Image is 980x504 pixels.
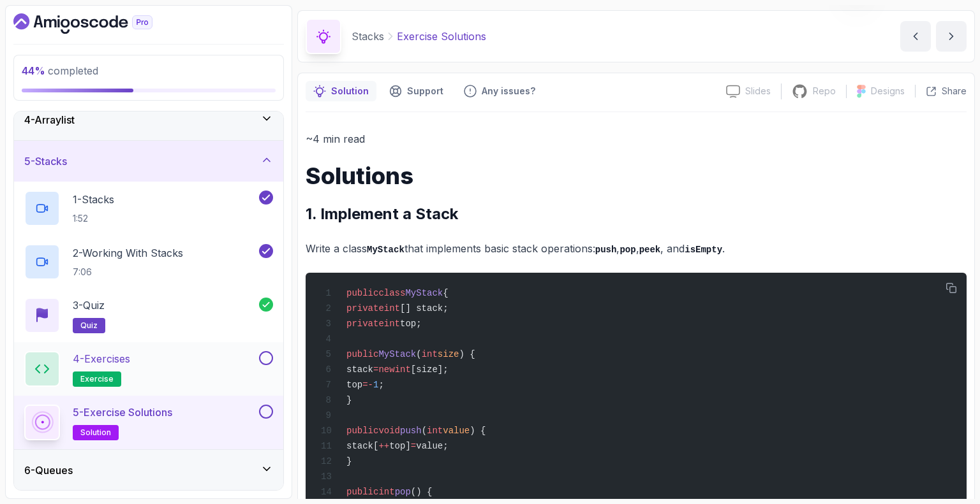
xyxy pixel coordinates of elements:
span: = [373,364,378,375]
code: pop [620,245,635,255]
a: Dashboard [13,13,182,34]
span: int [378,487,394,497]
span: public [346,487,378,497]
span: exercise [80,374,114,384]
span: MyStack [405,288,443,298]
p: Designs [871,85,905,97]
button: 3-Quizquiz [24,298,273,333]
span: top; [400,319,422,329]
span: quiz [80,320,98,331]
span: MyStack [378,349,416,359]
p: Write a class that implements basic stack operations: , , , and . [306,240,967,258]
span: stack[ [346,441,378,451]
span: ; [378,380,383,390]
h1: Solutions [306,163,967,189]
button: 2-Working With Stacks7:06 [24,244,273,280]
span: class [378,288,405,298]
span: } [346,456,352,466]
span: ( [416,349,421,359]
span: int [427,426,443,436]
code: push [595,245,617,255]
p: 1 - Stacks [73,192,114,207]
button: 5-Stacks [14,141,283,182]
span: pop [395,487,411,497]
span: public [346,288,378,298]
span: ++ [378,441,389,451]
span: solution [80,428,111,438]
span: int [384,303,400,313]
h3: 4 - Arraylist [24,112,75,127]
span: private [346,319,384,329]
span: push [400,426,422,436]
button: notes button [306,81,376,101]
code: peek [639,245,661,255]
span: value [443,426,470,436]
span: new [378,364,394,375]
p: Slides [745,85,771,97]
code: MyStack [367,245,405,255]
button: Feedback button [456,81,543,101]
button: 1-Stacks1:52 [24,191,273,226]
p: 1:52 [73,212,114,225]
span: size [438,349,459,359]
p: 2 - Working With Stacks [73,245,183,261]
span: [] stack; [400,303,449,313]
span: top [346,380,362,390]
p: Exercise Solutions [397,29,486,44]
button: 6-Queues [14,450,283,491]
span: ) { [459,349,475,359]
p: Support [407,85,443,97]
button: 4-Exercisesexercise [24,351,273,387]
span: ) { [470,426,486,436]
p: Share [942,85,967,97]
p: ~4 min read [306,130,967,148]
h2: 1. Implement a Stack [306,204,967,224]
h3: 5 - Stacks [24,154,67,169]
span: [size]; [411,364,449,375]
span: void [378,426,400,436]
span: private [346,303,384,313]
p: Stacks [352,29,384,44]
span: value; [416,441,448,451]
button: 5-Exercise Solutionssolution [24,405,273,440]
h3: 6 - Queues [24,463,73,478]
span: } [346,395,352,405]
span: public [346,426,378,436]
span: int [384,319,400,329]
span: = [411,441,416,451]
p: Repo [813,85,836,97]
span: stack [346,364,373,375]
p: 5 - Exercise Solutions [73,405,172,420]
span: int [422,349,438,359]
p: 3 - Quiz [73,298,105,313]
span: top] [389,441,411,451]
code: isEmpty [685,245,722,255]
span: public [346,349,378,359]
span: ( [422,426,427,436]
button: next content [936,21,967,52]
span: int [395,364,411,375]
button: Share [915,85,967,97]
span: 44 % [22,64,45,77]
span: { [443,288,448,298]
p: 4 - Exercises [73,351,130,366]
span: - [368,380,373,390]
button: 4-Arraylist [14,99,283,140]
button: Support button [382,81,451,101]
button: previous content [900,21,931,52]
span: 1 [373,380,378,390]
p: 7:06 [73,266,183,278]
span: = [362,380,367,390]
span: () { [411,487,433,497]
p: Any issues? [482,85,535,97]
p: Solution [331,85,369,97]
span: completed [22,64,98,77]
